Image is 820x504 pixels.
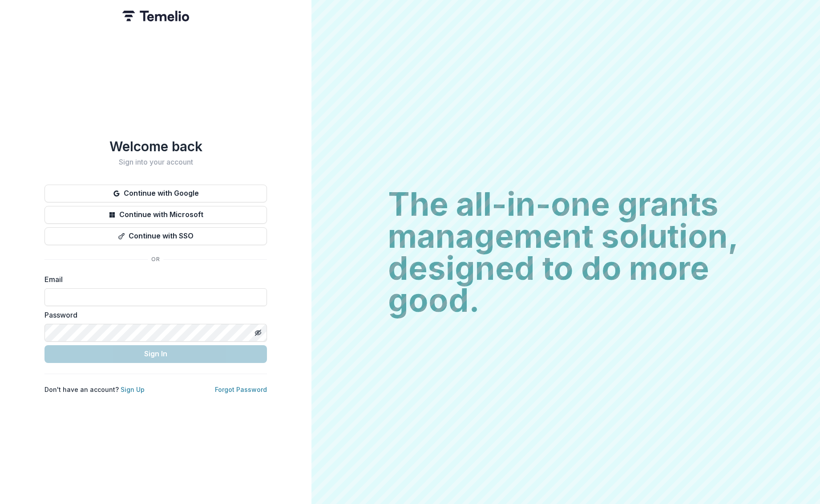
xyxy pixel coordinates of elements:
[44,185,267,202] button: Continue with Google
[44,345,267,363] button: Sign In
[44,158,267,166] h2: Sign into your account
[44,310,262,320] label: Password
[44,385,145,394] p: Don't have an account?
[251,326,265,340] button: Toggle password visibility
[44,138,267,154] h1: Welcome back
[121,386,145,393] a: Sign Up
[122,11,189,21] img: Temelio
[215,386,267,393] a: Forgot Password
[44,274,262,285] label: Email
[44,206,267,224] button: Continue with Microsoft
[44,227,267,245] button: Continue with SSO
